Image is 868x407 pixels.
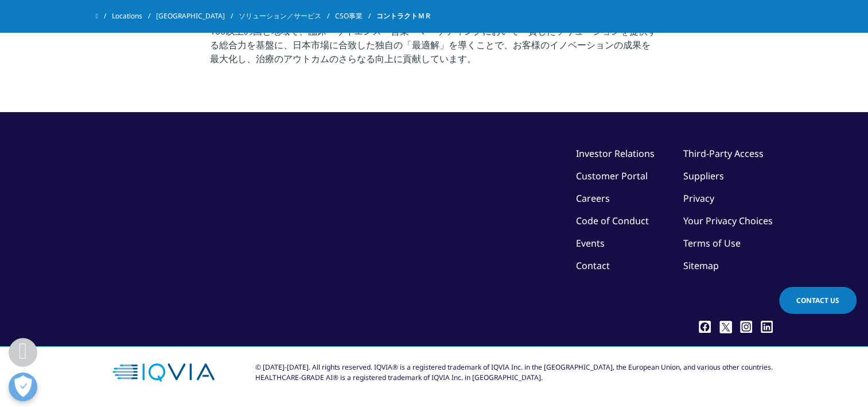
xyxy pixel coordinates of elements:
[239,6,335,26] a: ソリューション／サービス
[376,6,431,26] span: コントラクトＭＲ
[255,362,773,383] div: © [DATE]-[DATE]. All rights reserved. IQVIA® is a registered trademark of IQVIA Inc. in the [GEOG...
[683,259,719,272] a: Sitemap
[210,24,658,72] p: 100以上の国と地域で、臨床・サイエンス・営業・マーケティングにおいて一貫したソリューションを提供する総合力を基盤に、日本市場に合致した独自の「最適解」を導くことで、お客様のイノベーションの成果...
[335,6,376,26] a: CSO事業
[683,170,724,182] a: Suppliers
[796,295,839,305] span: Contact Us
[576,147,655,160] a: Investor Relations
[683,214,773,227] a: Your Privacy Choices
[576,259,610,272] a: Contact
[683,237,741,249] a: Terms of Use
[156,6,239,26] a: [GEOGRAPHIC_DATA]
[9,373,37,401] button: 優先設定センターを開く
[112,6,156,26] a: Locations
[576,214,649,227] a: Code of Conduct
[576,237,605,249] a: Events
[576,170,648,182] a: Customer Portal
[576,192,610,205] a: Careers
[683,192,714,205] a: Privacy
[683,147,764,160] a: Third-Party Access
[779,287,857,314] a: Contact Us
